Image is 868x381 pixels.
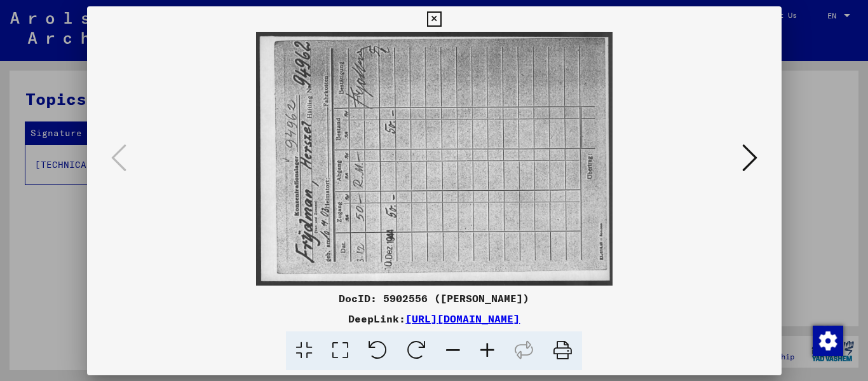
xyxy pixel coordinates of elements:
img: Change consent [813,326,843,356]
div: Change consent [812,325,843,356]
img: 001.jpg [130,32,738,286]
div: DeepLink: [87,311,782,326]
div: DocID: 5902556 ([PERSON_NAME]) [87,291,782,306]
a: [URL][DOMAIN_NAME] [405,312,520,325]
